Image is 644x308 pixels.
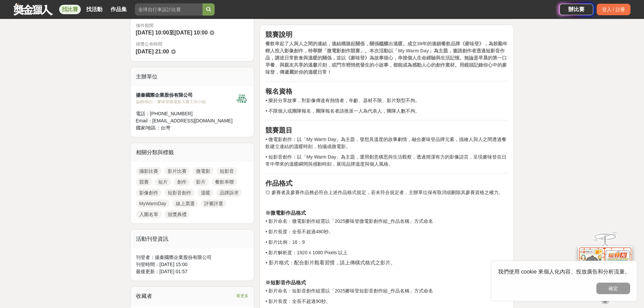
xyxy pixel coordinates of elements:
input: 全球自行車設計比賽 [135,3,202,16]
p: • 影片比例：16：9 [265,239,508,246]
a: 辦比賽 [559,4,593,15]
strong: ※微電影作品格式 [265,210,306,216]
div: 最後更新： [DATE] 01:57 [136,268,249,275]
p: • 樂於分享故事，對影像傳達有熱情者，年齡、器材不限、影片類型不拘。 [265,97,508,104]
div: 主辦單位 [130,67,254,86]
span: [DATE] 10:00 [136,30,169,35]
img: d2146d9a-e6f6-4337-9592-8cefde37ba6b.png [578,246,632,291]
strong: 競賽說明 [265,31,292,38]
div: 電話： [PHONE_NUMBER] [136,110,235,117]
a: 線上票選 [172,199,198,208]
strong: ※短影音作品格式 [265,280,306,285]
p: • 微電影創作：以「My Warm Day」為主題，發想具溫度的故事劇情，融合麥味登品牌元素，描繪人與人之間透過餐飲建立連結的溫暖時刻，拍攝成微電影。 [265,136,508,150]
p: • 影片命名：短影音創作組需以「2025麥味登短影音創作組_作品名稱」方式命名 [265,287,508,294]
strong: 餐飲串起了人與人之間的連結，連結構築起關係，關係醞釀出溫暖。成立39年的連鎖餐飲品牌《麥味登》，為鼓勵年輕人投入影像創作，特舉辦「微電影創作競賽」。本次活動以「My Warm Day」為主題，邀... [265,41,507,75]
a: 作品集 [108,5,129,14]
a: 影片 [193,178,209,186]
span: 看更多 [236,292,248,300]
a: 找活動 [84,5,105,14]
a: 影像創作 [136,189,162,197]
a: 品牌訴求 [216,189,242,197]
a: 評審評選 [201,199,226,208]
a: 餐飲串聯 [212,178,237,186]
a: 找比賽 [59,5,81,14]
p: • 不限個人或團隊報名，團隊報名者請推派一人為代表人，團隊人數不拘。 [265,108,508,115]
button: 確定 [596,283,630,294]
span: 國家/地區： [136,125,161,131]
a: 入圍名單 [136,210,162,218]
a: 影片比賽 [164,167,190,175]
a: 創作 [174,178,190,186]
a: 短片 [155,178,171,186]
strong: 作品格式 [265,180,292,187]
a: 競賽 [136,178,152,186]
a: 頒獎典禮 [164,210,190,218]
div: 相關分類與標籤 [130,143,254,162]
a: 溫暖 [197,189,214,197]
span: 收藏者 [136,293,152,299]
span: [DATE] 21:00 [136,49,169,54]
p: ◎ 參賽者及參賽作品務必符合上述作品格式規定，若未符合規定者，主辦單位保有取消或刪除其參賽資格之權力。 [265,189,508,196]
div: 協辦/執行： 麥味登微電影大賽工作小組 [136,99,235,105]
div: 活動刊登資訊 [130,230,254,248]
p: • 影片長度：全長不超過480秒。 [265,228,508,235]
div: 登入 / 註冊 [597,4,630,15]
a: MyWarmDay [136,199,170,208]
span: 徵件期間 [136,23,153,28]
p: • 短影音創作：以「My Warm Day」為主題，運用創意構思與生活觀察，透過簡潔有力的影像語言，呈現麥味登在日常中帶來的溫暖瞬間與感動時刻，展現品牌溫度與個人風格。 [265,153,508,168]
p: • 影片長度：全長不超過90秒。 [265,298,508,305]
strong: 競賽題目 [265,126,292,134]
h4: • 影片格式：配合影片觀看習慣，請上傳橫式格式之影片。 [265,260,508,266]
div: Email： [EMAIL_ADDRESS][DOMAIN_NAME] [136,117,235,124]
span: 至 [169,30,174,35]
div: 刊登者： 揚秦國際企業股份有限公司 [136,254,249,261]
p: • 影片解析度：1920 x 1080 Pixels 以上 [265,249,508,256]
span: 台灣 [161,125,170,131]
div: 揚秦國際企業股份有限公司 [136,92,235,99]
a: 短影音創作 [164,189,195,197]
strong: 報名資格 [265,88,292,95]
a: 攝影比賽 [136,167,162,175]
p: • 影片命名：微電影創作組需以「2025麥味登微電影創作組_作品名稱」方式命名 [265,218,508,225]
a: 微電影 [193,167,214,175]
div: 刊登時間： [DATE] 15:00 [136,261,249,268]
a: 短影音 [216,167,237,175]
span: 得獎公布時間 [136,41,249,48]
span: [DATE] 10:00 [174,30,208,35]
span: 我們使用 cookie 來個人化內容、投放廣告和分析流量。 [498,269,630,275]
